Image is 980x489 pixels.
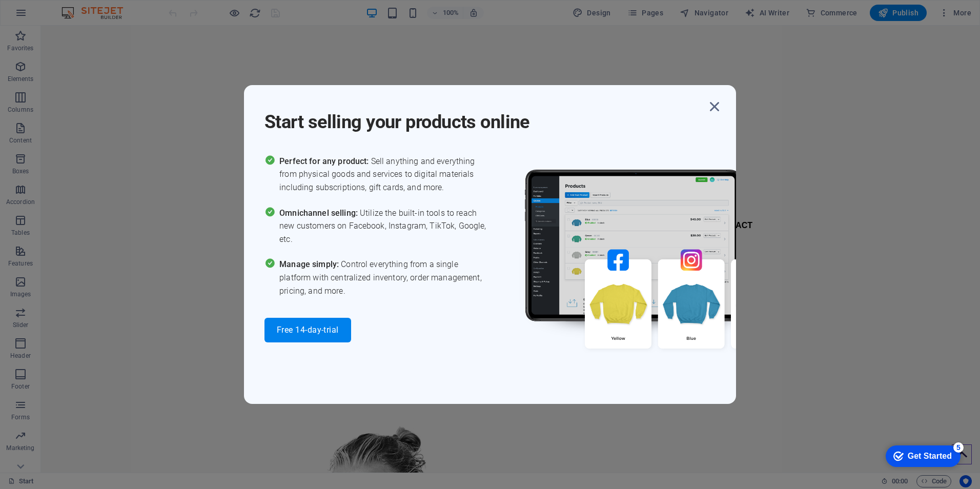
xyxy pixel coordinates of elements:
h1: Start selling your products online [264,97,705,134]
span: Perfect for any product: [279,156,371,166]
span: Omnichannel selling: [279,208,360,218]
span: Utilize the built-in tools to reach new customers on Facebook, Instagram, TikTok, Google, etc. [279,207,490,246]
img: promo_image.png [508,155,815,379]
span: Control everything from a single platform with centralized inventory, order management, pricing, ... [279,258,490,297]
span: Free 14-day-trial [277,326,339,334]
span: Sell anything and everything from physical goods and services to digital materials including subs... [279,155,490,194]
span: Manage simply: [279,259,341,269]
div: 5 [76,2,86,12]
div: Get Started [30,11,74,21]
button: Free 14-day-trial [264,318,351,342]
div: Get Started 5 items remaining, 0% complete [8,5,83,27]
